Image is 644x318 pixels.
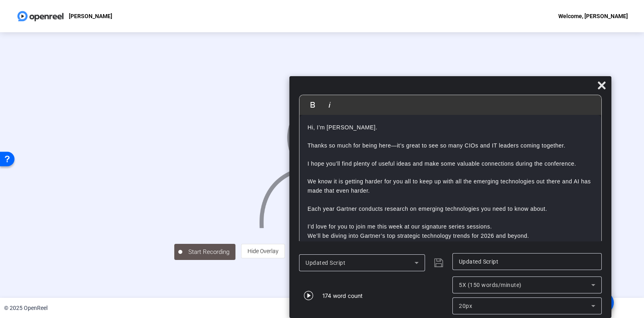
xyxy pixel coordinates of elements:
p: Each year Gartner conducts research on emerging technologies you need to know about. [308,204,593,213]
img: OpenReel logo [16,8,65,24]
p: I hope you’ll find plenty of useful ideas and make some valuable connections during the conference. [308,159,593,168]
span: 20px [459,303,472,309]
span: Updated Script [305,260,345,266]
div: Welcome, [PERSON_NAME] [558,11,628,21]
p: Thanks so much for being here—it’s great to see so many CIOs and IT leaders coming together. [308,141,593,150]
span: 5X (150 words/minute) [459,282,522,288]
input: Title [459,257,595,266]
p: I’d love for you to join me this week at our signature series sessions. [308,222,593,231]
p: We’ll be diving into Gartner’s top strategic technology trends for 2026 and beyond. [308,231,593,240]
span: Start Recording [182,247,235,257]
p: [PERSON_NAME] [69,11,112,21]
button: Bold (Ctrl+B) [305,97,320,113]
div: © 2025 OpenReel [4,304,47,312]
a: Hi, I’m [PERSON_NAME]. [308,124,378,131]
button: Italic (Ctrl+I) [322,97,337,113]
span: Hide Overlay [248,248,279,254]
div: 174 word count [322,291,363,300]
img: overlay [258,95,386,228]
p: We know it is getting harder for you all to keep up with all the emerging technologies out there ... [308,177,593,195]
